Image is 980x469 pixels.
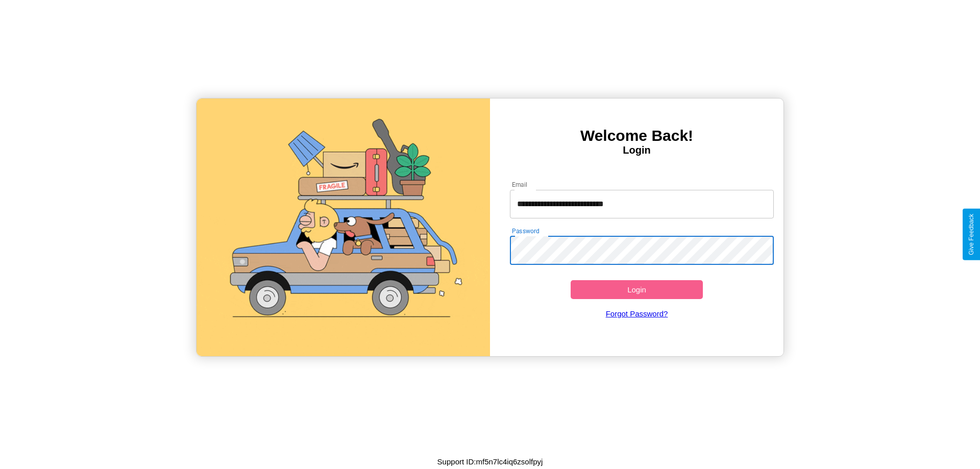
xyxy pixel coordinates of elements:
[571,280,703,299] button: Login
[512,180,528,189] label: Email
[197,98,490,356] img: gif
[490,127,783,144] h3: Welcome Back!
[505,299,769,328] a: Forgot Password?
[968,214,975,255] div: Give Feedback
[512,227,539,235] label: Password
[437,455,543,468] p: Support ID: mf5n7lc4iq6zsolfpyj
[490,144,783,156] h4: Login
